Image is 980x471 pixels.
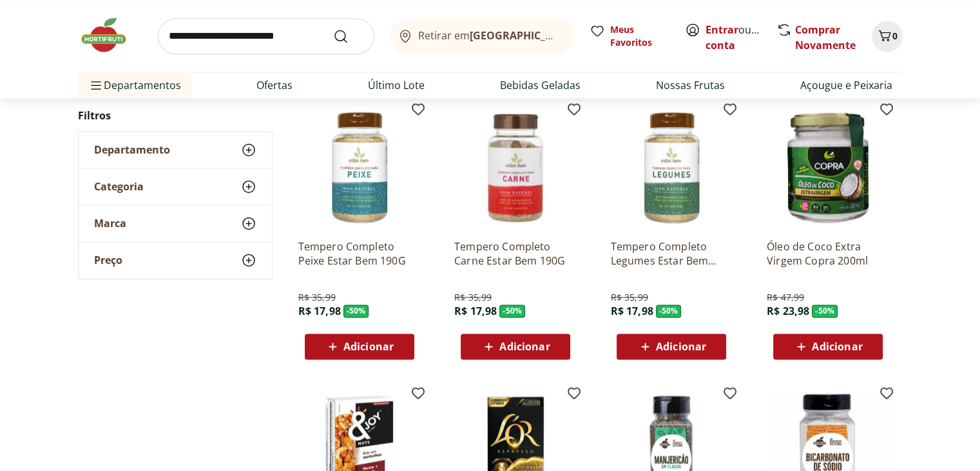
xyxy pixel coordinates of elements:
[79,132,272,168] button: Departamento
[610,23,669,49] span: Meus Favoritos
[499,305,525,317] span: - 50 %
[470,28,687,43] b: [GEOGRAPHIC_DATA]/[GEOGRAPHIC_DATA]
[872,21,903,52] button: Carrinho
[706,23,776,52] a: Criar conta
[418,30,561,41] span: Retirar em
[343,341,394,352] span: Adicionar
[368,77,425,93] a: Último Lote
[79,169,272,205] button: Categoria
[305,334,414,359] button: Adicionar
[88,70,181,101] span: Departamentos
[454,304,497,318] span: R$ 17,98
[812,341,862,352] span: Adicionar
[500,77,581,93] a: Bebidas Geladas
[617,334,726,359] button: Adicionar
[499,341,550,352] span: Adicionar
[812,305,838,317] span: - 50 %
[454,239,577,268] a: Tempero Completo Carne Estar Bem 190G
[79,243,272,279] button: Preço
[94,144,170,157] span: Departamento
[656,341,706,352] span: Adicionar
[454,291,492,304] span: R$ 35,99
[461,334,570,359] button: Adicionar
[795,23,856,52] a: Comprar Novamente
[767,291,804,304] span: R$ 47,99
[767,304,809,318] span: R$ 23,98
[610,304,653,318] span: R$ 17,98
[298,239,421,268] a: Tempero Completo Peixe Estar Bem 190G
[610,239,733,268] a: Tempero Completo Legumes Estar Bem 190G
[158,18,374,54] input: search
[767,239,889,268] a: Óleo de Coco Extra Virgem Copra 200ml
[256,77,293,93] a: Ofertas
[79,206,272,242] button: Marca
[590,23,669,49] a: Meus Favoritos
[767,106,889,229] img: Óleo de Coco Extra Virgem Copra 200ml
[656,305,682,317] span: - 50 %
[656,77,725,93] a: Nossas Frutas
[298,106,421,229] img: Tempero Completo Peixe Estar Bem 190G
[390,18,574,54] button: Retirar em[GEOGRAPHIC_DATA]/[GEOGRAPHIC_DATA]
[94,254,122,267] span: Preço
[800,77,892,93] a: Açougue e Peixaria
[454,106,577,229] img: Tempero Completo Carne Estar Bem 190G
[892,30,898,42] span: 0
[773,334,883,359] button: Adicionar
[298,304,341,318] span: R$ 17,98
[94,181,144,194] span: Categoria
[343,305,369,317] span: - 50 %
[78,103,273,129] h2: Filtros
[298,291,336,304] span: R$ 35,99
[610,106,733,229] img: Tempero Completo Legumes Estar Bem 190G
[78,15,142,54] img: Hortifruti
[706,22,763,53] span: ou
[610,291,648,304] span: R$ 35,99
[333,28,364,44] button: Submit Search
[94,217,126,230] span: Marca
[706,23,738,37] a: Entrar
[88,70,104,101] button: Menu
